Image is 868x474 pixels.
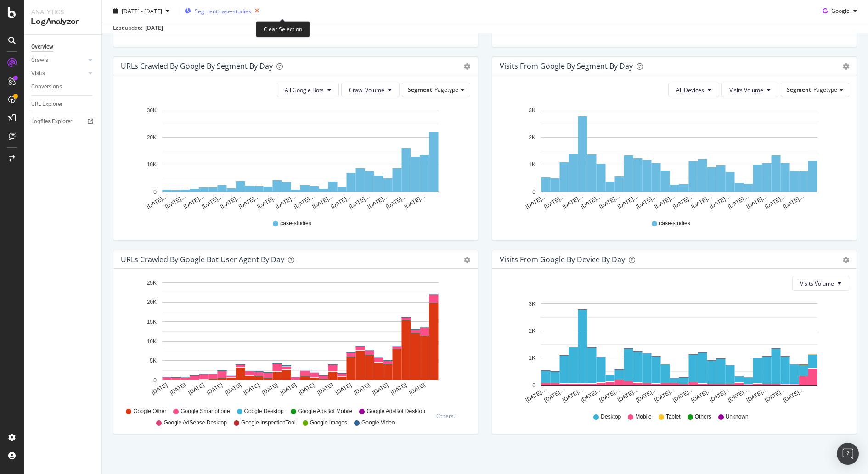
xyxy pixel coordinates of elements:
[813,86,837,94] span: Pagetype
[169,382,187,396] text: [DATE]
[113,24,163,32] div: Last update
[109,4,173,18] button: [DATE] - [DATE]
[800,280,834,287] span: Visits Volume
[277,83,339,97] button: All Google Bots
[529,301,535,307] text: 3K
[31,7,94,17] div: Analytics
[819,4,861,18] button: Google
[316,382,334,396] text: [DATE]
[31,82,95,92] a: Conversions
[187,382,206,396] text: [DATE]
[121,61,273,71] div: URLs Crawled by Google By Segment By Day
[285,86,324,94] span: All Google Bots
[31,55,48,65] div: Crawls
[436,412,462,420] div: Others...
[31,99,62,109] div: URL Explorer
[122,7,162,15] span: [DATE] - [DATE]
[279,382,298,396] text: [DATE]
[256,21,310,37] div: Clear Selection
[726,413,749,421] span: Unknown
[31,82,62,92] div: Conversions
[153,189,157,195] text: 0
[147,299,157,306] text: 20K
[500,298,845,404] svg: A chart.
[659,220,690,227] span: case-studies
[676,86,704,94] span: All Devices
[334,382,353,396] text: [DATE]
[529,328,535,334] text: 2K
[150,382,169,396] text: [DATE]
[147,162,157,168] text: 10K
[224,382,242,396] text: [DATE]
[532,189,535,195] text: 0
[150,358,157,364] text: 5K
[31,69,45,78] div: Visits
[361,419,395,427] span: Google Video
[241,419,296,427] span: Google InspectionTool
[31,99,95,109] a: URL Explorer
[464,257,470,263] div: gear
[31,42,95,52] a: Overview
[500,61,633,71] div: Visits from Google By Segment By Day
[31,117,95,127] a: Logfiles Explorer
[163,419,226,427] span: Google AdSense Desktop
[244,408,284,415] span: Google Desktop
[147,107,157,114] text: 30K
[366,408,425,415] span: Google AdsBot Desktop
[349,86,384,94] span: Crawl Volume
[532,382,535,389] text: 0
[408,382,426,396] text: [DATE]
[500,105,845,211] svg: A chart.
[721,83,778,97] button: Visits Volume
[180,408,230,415] span: Google Smartphone
[666,413,681,421] span: Tablet
[729,86,763,94] span: Visits Volume
[695,413,711,421] span: Others
[837,443,859,465] div: Open Intercom Messenger
[31,17,94,27] div: LogAnalyzer
[31,69,86,78] a: Visits
[153,377,157,384] text: 0
[843,63,849,70] div: gear
[242,382,261,396] text: [DATE]
[121,255,284,264] div: URLs Crawled by Google bot User Agent By Day
[147,280,157,286] text: 25K
[434,86,458,94] span: Pagetype
[792,276,849,291] button: Visits Volume
[147,338,157,345] text: 10K
[831,7,850,15] span: Google
[529,162,535,168] text: 1K
[121,276,466,403] svg: A chart.
[261,382,279,396] text: [DATE]
[601,413,621,421] span: Desktop
[145,24,163,32] div: [DATE]
[195,7,251,15] span: Segment: case-studies
[31,42,53,52] div: Overview
[298,408,353,415] span: Google AdsBot Mobile
[408,86,432,94] span: Segment
[121,105,466,211] svg: A chart.
[341,83,400,97] button: Crawl Volume
[147,319,157,325] text: 15K
[147,134,157,141] text: 20K
[133,408,166,415] span: Google Other
[389,382,408,396] text: [DATE]
[298,382,316,396] text: [DATE]
[31,55,86,65] a: Crawls
[280,220,311,227] span: case-studies
[371,382,389,396] text: [DATE]
[529,355,535,362] text: 1K
[843,257,849,263] div: gear
[181,4,263,18] button: Segment:case-studies
[310,419,347,427] span: Google Images
[500,255,625,264] div: Visits From Google By Device By Day
[353,382,371,396] text: [DATE]
[31,117,72,127] div: Logfiles Explorer
[529,107,535,114] text: 3K
[464,63,470,70] div: gear
[529,134,535,141] text: 2K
